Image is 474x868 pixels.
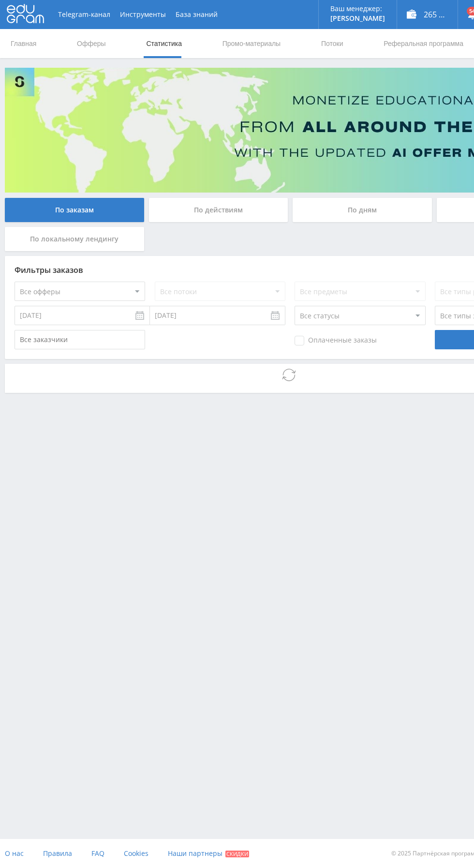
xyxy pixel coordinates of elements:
span: Оплаченные заказы [295,336,377,345]
span: О нас [5,849,24,858]
a: Потоки [320,29,344,58]
span: Правила [43,849,72,858]
a: Офферы [76,29,107,58]
a: О нас [5,839,24,868]
a: Главная [10,29,37,58]
p: [PERSON_NAME] [330,15,385,22]
a: Правила [43,839,72,868]
div: По локальному лендингу [5,227,144,251]
a: Промо-материалы [222,29,281,58]
span: FAQ [91,849,104,858]
span: Cookies [124,849,148,858]
a: Наши партнеры Скидки [168,839,249,868]
a: FAQ [91,839,104,868]
input: Все заказчики [15,330,145,349]
p: Ваш менеджер: [330,5,385,13]
span: Скидки [225,851,249,857]
a: Статистика [145,29,183,58]
div: По действиям [149,198,288,222]
a: Реферальная программа [383,29,464,58]
a: Cookies [124,839,148,868]
div: По дням [293,198,432,222]
span: Наши партнеры [168,849,222,858]
div: По заказам [5,198,144,222]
